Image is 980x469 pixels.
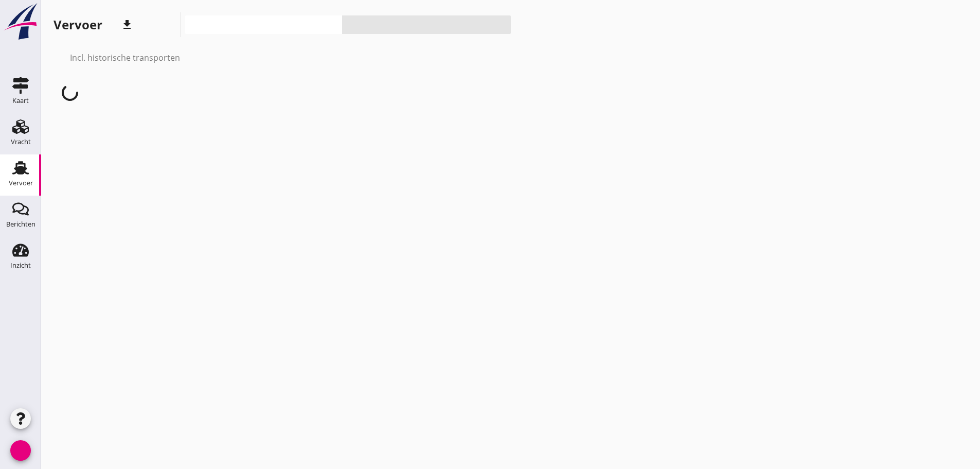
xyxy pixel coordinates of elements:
font: weergave_kop [189,19,337,31]
font: bekijk_agenda [346,19,507,31]
font: Berichten [6,219,35,229]
font: selectievakje_omtrek_leeg [54,51,362,64]
font: Vervoer [54,16,102,33]
font: Vervoer [9,178,33,187]
font: Inzicht [10,260,31,270]
font: zoekopdracht [90,19,238,31]
font: Kaart [12,96,29,105]
img: logo-small.a267ee39.svg [2,3,39,41]
font: Incl. historische transporten [70,52,180,63]
font: Vracht [11,137,31,146]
